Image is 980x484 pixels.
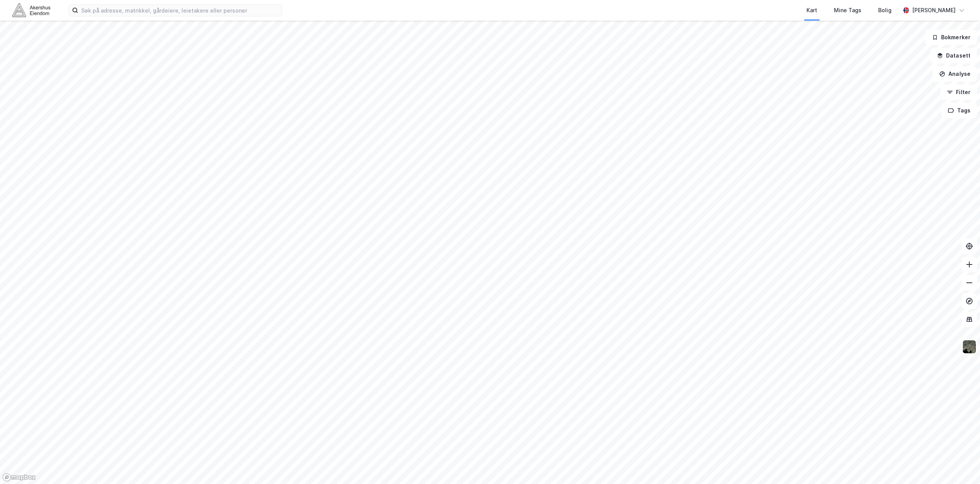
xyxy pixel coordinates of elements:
[12,3,50,17] img: akershus-eiendom-logo.9091f326c980b4bce74ccdd9f866810c.svg
[942,447,980,484] iframe: Chat Widget
[78,5,282,16] input: Søk på adresse, matrikkel, gårdeiere, leietakere eller personer
[912,6,956,15] div: [PERSON_NAME]
[878,6,892,15] div: Bolig
[925,30,977,45] button: Bokmerker
[941,103,977,118] button: Tags
[834,6,861,15] div: Mine Tags
[933,66,977,82] button: Analyse
[806,6,817,15] div: Kart
[962,340,977,354] img: 9k=
[930,48,977,63] button: Datasett
[942,447,980,484] div: Kontrollprogram for chat
[2,473,36,482] a: Mapbox homepage
[940,85,977,100] button: Filter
